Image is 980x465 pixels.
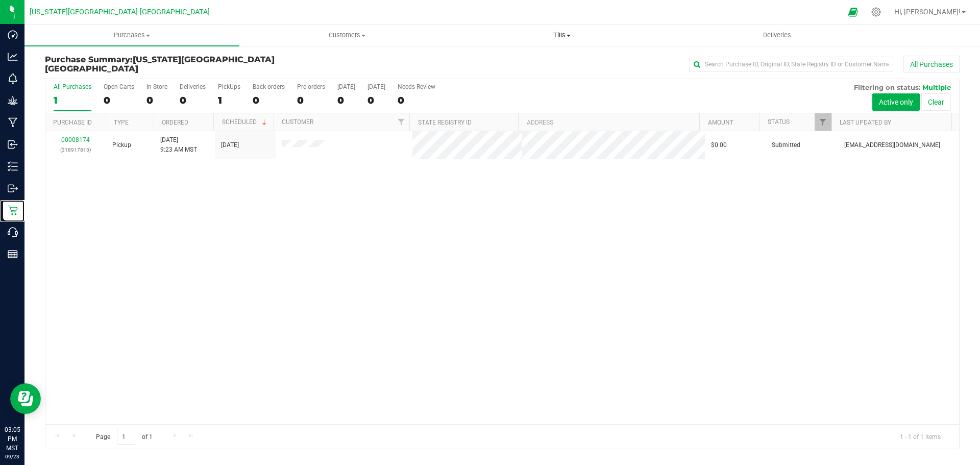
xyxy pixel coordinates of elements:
[61,136,90,143] a: 00008174
[894,8,961,16] span: Hi, [PERSON_NAME]!
[218,83,240,90] div: PickUps
[921,93,951,111] button: Clear
[337,94,355,106] div: 0
[87,429,161,445] span: Page of 1
[903,56,960,73] button: All Purchases
[24,31,239,40] span: Purchases
[922,83,951,91] span: Multiple
[8,52,18,62] inline-svg: Analytics
[282,118,313,126] a: Customer
[708,119,733,126] a: Amount
[8,74,18,84] inline-svg: Monitoring
[218,94,240,106] div: 1
[815,113,831,131] a: Filter
[367,94,385,106] div: 0
[180,83,206,90] div: Deliveries
[8,117,18,128] inline-svg: Manufacturing
[454,25,669,46] a: Tills
[872,93,920,111] button: Active only
[10,383,41,414] iframe: Resource center
[892,429,949,444] span: 1 - 1 of 1 items
[870,7,883,17] div: Manage settings
[393,113,409,131] a: Filter
[221,140,239,150] span: [DATE]
[30,8,210,16] span: [US_STATE][GEOGRAPHIC_DATA] [GEOGRAPHIC_DATA]
[670,25,885,46] a: Deliveries
[180,94,206,106] div: 0
[398,94,435,106] div: 0
[8,95,18,106] inline-svg: Grow
[518,113,699,131] th: Address
[337,83,355,90] div: [DATE]
[8,30,18,40] inline-svg: Dashboard
[5,425,20,453] p: 03:05 PM MST
[8,227,18,237] inline-svg: Call Center
[117,429,135,445] input: 1
[749,31,805,40] span: Deliveries
[8,161,18,172] inline-svg: Inventory
[842,2,865,22] span: Open Ecommerce Menu
[711,140,727,150] span: $0.00
[844,140,940,150] span: [EMAIL_ADDRESS][DOMAIN_NAME]
[8,205,18,215] inline-svg: Retail
[772,140,800,150] span: Submitted
[45,55,350,73] h3: Purchase Summary:
[222,118,268,126] a: Scheduled
[104,94,134,106] div: 0
[239,25,454,46] a: Customers
[367,83,385,90] div: [DATE]
[104,83,134,90] div: Open Carts
[146,83,167,90] div: In Store
[840,119,891,126] a: Last Updated By
[455,31,669,40] span: Tills
[418,119,472,126] a: State Registry ID
[45,55,275,74] span: [US_STATE][GEOGRAPHIC_DATA] [GEOGRAPHIC_DATA]
[54,94,91,106] div: 1
[162,119,188,126] a: Ordered
[768,118,790,126] a: Status
[8,249,18,259] inline-svg: Reports
[160,135,197,155] span: [DATE] 9:23 AM MST
[297,83,325,90] div: Pre-orders
[253,94,285,106] div: 0
[240,31,454,40] span: Customers
[854,83,920,91] span: Filtering on status:
[297,94,325,106] div: 0
[398,83,435,90] div: Needs Review
[8,183,18,193] inline-svg: Outbound
[52,145,100,155] p: (318917813)
[114,119,129,126] a: Type
[54,83,91,90] div: All Purchases
[112,140,131,150] span: Pickup
[8,139,18,150] inline-svg: Inbound
[253,83,285,90] div: Back-orders
[24,25,239,46] a: Purchases
[689,57,893,72] input: Search Purchase ID, Original ID, State Registry ID or Customer Name...
[146,94,167,106] div: 0
[53,119,92,126] a: Purchase ID
[5,453,20,460] p: 09/23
